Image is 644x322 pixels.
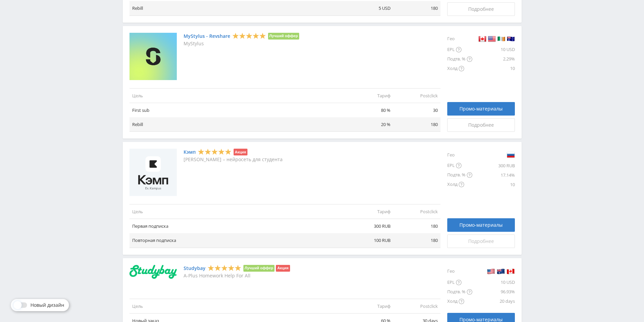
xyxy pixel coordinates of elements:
[447,278,472,287] div: EPL
[472,287,515,297] div: 96.93%
[468,122,494,128] span: Подробнее
[184,157,283,162] p: [PERSON_NAME] – нейросеть для студента
[129,33,177,80] img: MyStylus - Revshare
[447,265,472,278] div: Гео
[447,218,515,232] a: Промо-материалы
[472,278,515,287] div: 10 USD
[447,297,472,306] div: Холд
[129,219,346,233] td: Первая подписка
[184,41,300,46] p: MyStylus
[468,239,494,244] span: Подробнее
[447,64,472,73] div: Холд
[447,102,515,116] a: Промо-материалы
[234,149,247,155] li: Акция
[472,161,515,170] div: 300 RUB
[472,297,515,306] div: 20 days
[472,54,515,64] div: 2.29%
[346,233,393,248] td: 100 RUB
[447,33,472,45] div: Гео
[232,32,266,39] div: 5 Stars
[447,234,515,248] a: Подробнее
[198,148,232,155] div: 5 Stars
[184,149,196,155] a: Кэмп
[472,180,515,189] div: 10
[346,219,393,233] td: 300 RUB
[447,118,515,132] a: Подробнее
[346,299,393,314] td: Тариф
[472,64,515,73] div: 10
[393,233,440,248] td: 180
[346,88,393,103] td: Тариф
[447,2,515,16] a: Подробнее
[268,33,300,40] li: Лучший оффер
[459,106,503,112] span: Промо-материалы
[346,1,393,16] td: 5 USD
[129,233,346,248] td: Повторная подписка
[346,103,393,117] td: 80 %
[447,54,472,64] div: Подтв. %
[208,264,241,271] div: 5 Stars
[459,222,503,228] span: Промо-материалы
[184,273,290,278] p: A-Plus Homework Help For All
[472,45,515,54] div: 10 USD
[129,88,346,103] td: Цель
[393,103,440,117] td: 30
[468,6,494,12] span: Подробнее
[447,161,472,170] div: EPL
[129,1,346,16] td: Rebill
[393,204,440,219] td: Postclick
[447,170,472,180] div: Подтв. %
[129,149,177,196] img: Кэмп
[243,265,275,272] li: Лучший оффер
[129,299,346,314] td: Цель
[447,180,472,189] div: Холд
[30,302,64,308] span: Новый дизайн
[276,265,290,272] li: Акция
[129,103,346,117] td: First sub
[129,204,346,219] td: Цель
[447,287,472,297] div: Подтв. %
[129,265,177,279] img: Studybay
[393,88,440,103] td: Postclick
[346,117,393,132] td: 20 %
[393,117,440,132] td: 180
[393,219,440,233] td: 180
[184,33,230,39] a: MyStylus - Revshare
[472,170,515,180] div: 17.14%
[393,1,440,16] td: 180
[184,266,206,271] a: Studybay
[129,117,346,132] td: Rebill
[393,299,440,314] td: Postclick
[447,149,472,161] div: Гео
[346,204,393,219] td: Тариф
[447,45,472,54] div: EPL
